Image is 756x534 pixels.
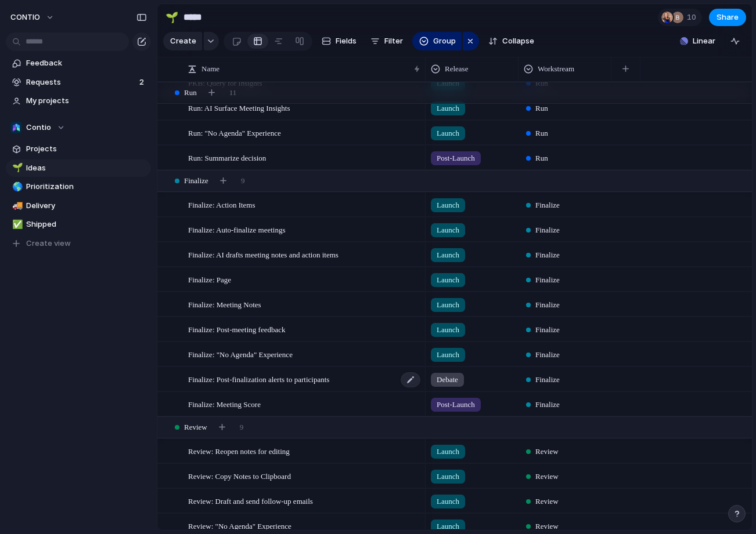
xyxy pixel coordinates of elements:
span: Review [184,422,207,433]
button: Collapse [484,32,539,50]
span: Finalize [535,349,560,361]
button: Group [412,32,462,50]
span: CONTIO [10,12,40,23]
span: Review [535,471,559,482]
a: 🌱Ideas [6,159,151,177]
span: Launch [437,496,459,507]
span: Launch [437,128,459,139]
span: Launch [437,199,459,211]
span: Collapse [502,35,534,47]
span: Finalize [535,199,560,211]
span: Run [535,152,548,164]
span: 9 [240,422,244,433]
span: Run [535,128,548,139]
button: 🌱 [163,8,181,27]
span: Finalize [535,399,560,411]
button: Contio [6,119,151,136]
span: Debate [437,374,458,386]
div: 🌱 [165,9,178,25]
span: Finalize: AI drafts meeting notes and action items [188,248,339,261]
span: Finalize: Post-finalization alerts to participants [188,372,329,386]
span: Shipped [26,219,147,230]
span: Group [433,35,456,47]
span: Finalize: Meeting Notes [188,297,261,311]
div: 🚚 [12,199,20,212]
span: Launch [437,224,459,236]
span: Review [535,521,559,532]
div: 🌱 [12,161,20,175]
span: Post-Launch [437,399,475,411]
span: Run [535,103,548,114]
span: Finalize [184,175,208,187]
span: Filter [384,35,403,47]
span: Create view [26,238,71,249]
span: My projects [26,95,147,107]
button: 🌎 [10,181,22,192]
span: Create [170,35,196,47]
button: Create view [6,235,151,252]
span: Requests [26,77,136,88]
span: Finalize [535,249,560,261]
span: Post-Launch [437,152,475,164]
button: 🌱 [10,162,22,174]
a: ✅Shipped [6,216,151,233]
button: 🚚 [10,200,22,212]
span: Run [184,87,197,99]
span: Finalize: Post-meeting feedback [188,322,286,336]
button: ✅ [10,219,22,230]
span: 2 [139,77,146,88]
button: Filter [366,32,408,50]
span: Launch [437,471,459,482]
span: Launch [437,103,459,114]
a: 🌎Prioritization [6,178,151,195]
span: 9 [241,175,245,187]
span: Review: Reopen notes for editing [188,444,290,457]
span: Launch [437,349,459,361]
span: Linear [693,35,715,47]
span: Share [717,12,739,23]
a: Requests2 [6,74,151,91]
span: Review: Draft and send follow-up emails [188,494,313,507]
span: Contio [26,122,51,133]
a: Feedback [6,55,151,72]
span: Review: Copy Notes to Clipboard [188,469,291,482]
button: CONTIO [5,8,60,27]
span: Workstream [538,63,574,75]
a: My projects [6,92,151,110]
span: Finalize: Meeting Score [188,397,261,411]
span: Finalize [535,224,560,236]
span: Finalize [535,324,560,336]
span: Finalize [535,299,560,311]
span: Review [535,446,559,457]
span: Launch [437,324,459,336]
button: Share [709,9,746,26]
span: Release [445,63,468,75]
span: Launch [437,274,459,286]
span: Delivery [26,200,147,212]
span: Projects [26,143,147,155]
button: Fields [317,32,361,50]
span: Review: "No Agenda" Experience [188,519,291,532]
span: 10 [687,12,700,23]
span: Prioritization [26,181,147,192]
span: Run: "No Agenda" Experience [188,126,281,139]
button: Create [163,32,202,50]
span: Feedback [26,57,147,69]
span: 11 [229,87,237,99]
span: Launch [437,446,459,457]
span: Finalize [535,374,560,386]
a: 🚚Delivery [6,197,151,215]
span: Finalize: Auto-finalize meetings [188,223,286,236]
span: Fields [336,35,357,47]
span: Run: Summarize decision [188,151,266,164]
div: ✅ [12,218,20,231]
span: Launch [437,299,459,311]
span: Launch [437,249,459,261]
span: Review [535,496,559,507]
span: Run: AI Surface Meeting Insights [188,101,290,114]
a: Projects [6,140,151,158]
span: Finalize: "No Agenda" Experience [188,347,293,361]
